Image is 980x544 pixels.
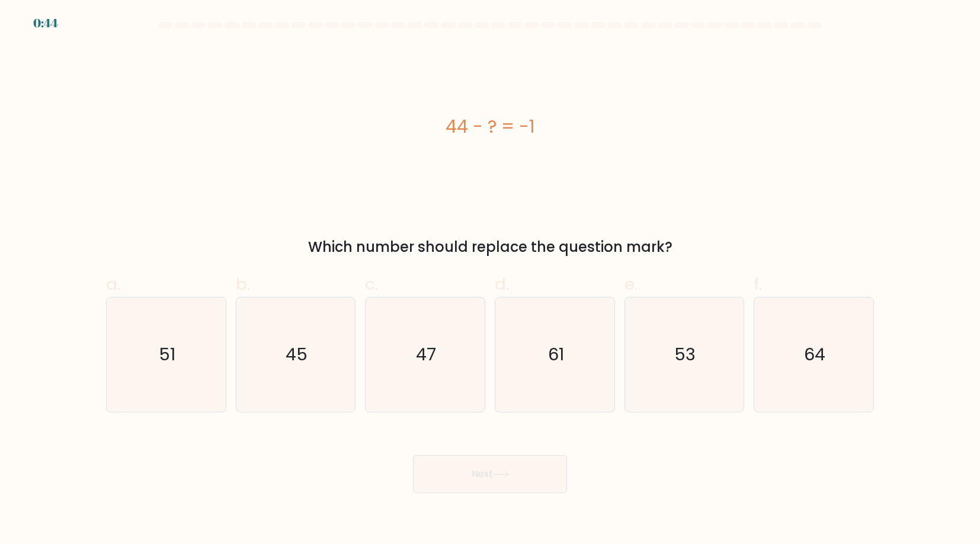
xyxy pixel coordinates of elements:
span: a. [106,273,120,296]
span: f. [754,273,762,296]
text: 47 [417,343,437,366]
span: c. [365,273,378,296]
text: 51 [159,343,175,366]
text: 64 [805,343,826,366]
text: 53 [675,343,696,366]
div: 0:44 [33,14,58,32]
div: Which number should replace the question mark? [113,236,867,258]
button: Next [413,455,567,493]
span: e. [624,273,638,296]
span: b. [236,273,250,296]
text: 61 [548,343,564,366]
div: 44 - ? = -1 [106,113,874,140]
span: d. [495,273,509,296]
text: 45 [286,343,308,366]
